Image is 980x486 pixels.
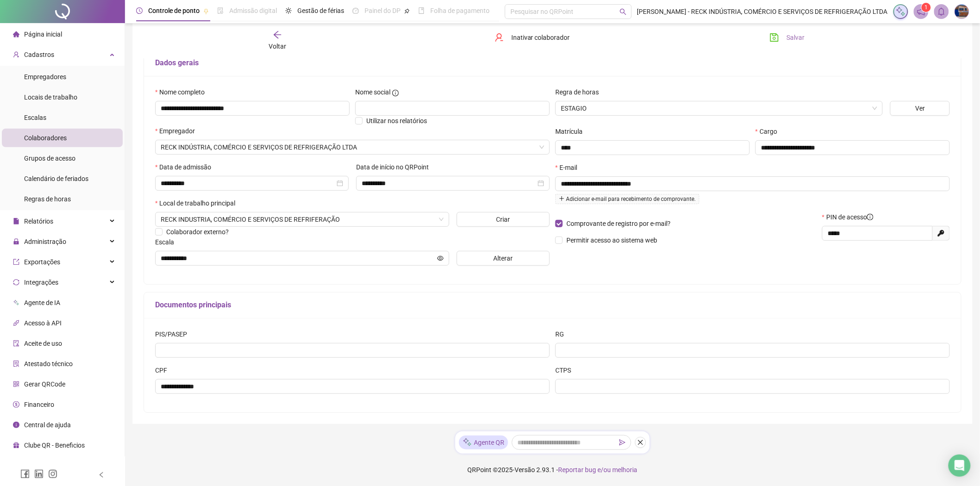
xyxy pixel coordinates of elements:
[166,228,229,236] span: Colaborador externo?
[463,437,472,447] img: sparkle-icon.fc2bf0ac1784a2077858766a79e2daf3.svg
[20,469,30,479] span: facebook
[496,214,510,224] span: Criar
[24,421,71,429] span: Central de ajuda
[637,6,888,17] span: [PERSON_NAME] - RECK INDÚSTRIA, COMÉRCIO E SERVIÇOS DE REFRIGERAÇÃO LTDA
[555,87,605,97] label: Regra de horas
[937,7,946,16] span: bell
[430,7,490,14] span: Folha de pagamento
[217,7,224,14] span: file-done
[297,7,344,14] span: Gestão de férias
[555,126,589,137] label: Matrícula
[24,73,66,81] span: Empregadores
[155,126,201,136] label: Empregador
[949,455,971,477] div: Open Intercom Messenger
[155,299,950,311] h5: Documentos principais
[620,8,627,15] span: search
[24,442,85,449] span: Clube QR - Beneficios
[24,238,66,245] span: Administração
[161,212,444,226] span: RUA ALPINA,1422 ANA RECH
[922,3,931,12] sup: 1
[24,51,54,58] span: Cadastros
[24,401,54,408] span: Financeiro
[155,198,241,208] label: Local de trabalho principal
[13,218,19,224] span: file
[404,8,410,14] span: pushpin
[867,214,873,220] span: info-circle
[148,7,200,14] span: Controle de ponto
[24,340,62,347] span: Aceite de uso
[763,30,811,45] button: Salvar
[24,319,62,327] span: Acesso à API
[637,439,644,446] span: close
[555,365,577,375] label: CTPS
[24,155,75,162] span: Grupos de acesso
[13,51,19,58] span: user-add
[555,162,583,173] label: E-mail
[24,134,67,142] span: Colaboradores
[24,279,58,286] span: Integrações
[203,8,209,14] span: pushpin
[437,255,444,262] span: eye
[561,101,877,115] span: ESTAGIO
[495,33,504,42] span: user-delete
[13,238,19,245] span: lock
[273,30,282,39] span: arrow-left
[770,33,779,42] span: save
[418,7,425,14] span: book
[24,195,71,203] span: Regras de horas
[566,220,671,227] span: Comprovante de registro por e-mail?
[896,6,906,17] img: sparkle-icon.fc2bf0ac1784a2077858766a79e2daf3.svg
[355,87,390,97] span: Nome social
[13,381,19,387] span: qrcode
[352,7,359,14] span: dashboard
[890,101,950,116] button: Ver
[13,320,19,326] span: api
[13,31,19,37] span: home
[13,442,19,449] span: gift
[24,258,60,266] span: Exportações
[559,196,565,201] span: plus
[755,126,783,137] label: Cargo
[98,472,105,478] span: left
[155,329,193,339] label: PIS/PASEP
[155,162,217,172] label: Data de admissão
[34,469,44,479] span: linkedin
[924,4,928,11] span: 1
[459,436,508,449] div: Agente QR
[24,175,88,182] span: Calendário de feriados
[515,466,535,474] span: Versão
[457,212,550,227] button: Criar
[13,361,19,367] span: solution
[125,454,980,486] footer: QRPoint © 2025 - 2.93.1 -
[161,140,544,154] span: RECK INDÚSTRIA, COMÉRCIO E SERVIÇOS DE REFRIGERAÇÃO LTDA
[619,439,626,446] span: send
[559,466,638,474] span: Reportar bug e/ou melhoria
[24,218,53,225] span: Relatórios
[13,259,19,265] span: export
[13,340,19,347] span: audit
[155,237,180,247] label: Escala
[155,57,950,69] h5: Dados gerais
[366,117,427,125] span: Utilizar nos relatórios
[955,5,969,19] img: 6401
[511,32,570,43] span: Inativar colaborador
[13,401,19,408] span: dollar
[13,279,19,286] span: sync
[364,7,401,14] span: Painel do DP
[136,7,143,14] span: clock-circle
[826,212,873,222] span: PIN de acesso
[917,7,925,16] span: notification
[566,237,657,244] span: Permitir acesso ao sistema web
[24,299,60,306] span: Agente de IA
[269,43,286,50] span: Voltar
[24,31,62,38] span: Página inicial
[285,7,292,14] span: sun
[356,162,435,172] label: Data de início no QRPoint
[24,114,46,121] span: Escalas
[786,32,804,43] span: Salvar
[457,251,550,266] button: Alterar
[24,93,77,101] span: Locais de trabalho
[915,103,925,113] span: Ver
[13,422,19,428] span: info-circle
[155,87,211,97] label: Nome completo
